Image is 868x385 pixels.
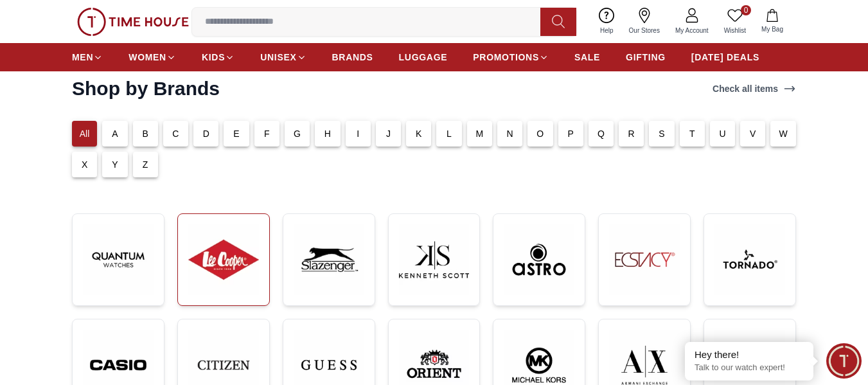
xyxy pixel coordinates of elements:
p: J [386,127,391,140]
h2: Shop by Brands [72,77,220,100]
img: ... [714,224,785,295]
p: Z [143,158,148,171]
span: Help [595,26,619,35]
a: Check all items [710,80,799,98]
p: T [689,127,695,140]
p: U [719,127,725,140]
p: G [294,127,301,140]
span: KIDS [202,51,225,64]
p: V [750,127,756,140]
p: L [447,127,452,140]
p: N [506,127,513,140]
p: D [203,127,209,140]
p: K [416,127,422,140]
span: My Bag [756,24,788,34]
span: Wishlist [719,26,751,35]
span: LUGGAGE [399,51,448,64]
p: S [659,127,665,140]
a: WOMEN [128,46,176,69]
button: My Bag [754,6,791,37]
img: ... [609,224,680,295]
span: My Account [670,26,714,35]
a: SALE [574,46,600,69]
a: PROMOTIONS [473,46,549,69]
span: [DATE] DEALS [691,51,759,64]
a: [DATE] DEALS [691,46,759,69]
p: P [567,127,574,140]
p: A [112,127,118,140]
a: Help [592,5,621,38]
p: B [142,127,148,140]
p: O [536,127,544,140]
span: GIFTING [626,51,666,64]
p: All [80,127,90,140]
div: Hey there! [695,348,804,361]
img: ... [294,224,364,295]
a: Our Stores [621,5,668,38]
a: MEN [72,46,103,69]
img: ... [77,8,189,36]
span: UNISEX [260,51,296,64]
p: Q [598,127,605,140]
p: M [475,127,483,140]
p: C [172,127,179,140]
span: SALE [574,51,600,64]
span: Our Stores [624,26,665,35]
a: 0Wishlist [716,5,754,38]
div: Chat Widget [826,343,862,379]
a: BRANDS [332,46,373,69]
a: LUGGAGE [399,46,448,69]
p: W [779,127,787,140]
img: ... [504,224,574,295]
span: 0 [741,5,751,15]
p: X [82,158,88,171]
img: ... [188,224,259,295]
p: R [628,127,635,140]
img: ... [83,224,154,295]
p: F [264,127,270,140]
img: ... [399,224,470,295]
p: E [233,127,240,140]
a: UNISEX [260,46,306,69]
p: Talk to our watch expert! [695,363,804,373]
span: MEN [72,51,93,64]
span: WOMEN [128,51,166,64]
span: PROMOTIONS [473,51,539,64]
a: GIFTING [626,46,666,69]
a: KIDS [202,46,235,69]
span: BRANDS [332,51,373,64]
p: H [324,127,331,140]
p: I [357,127,359,140]
p: Y [112,158,118,171]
